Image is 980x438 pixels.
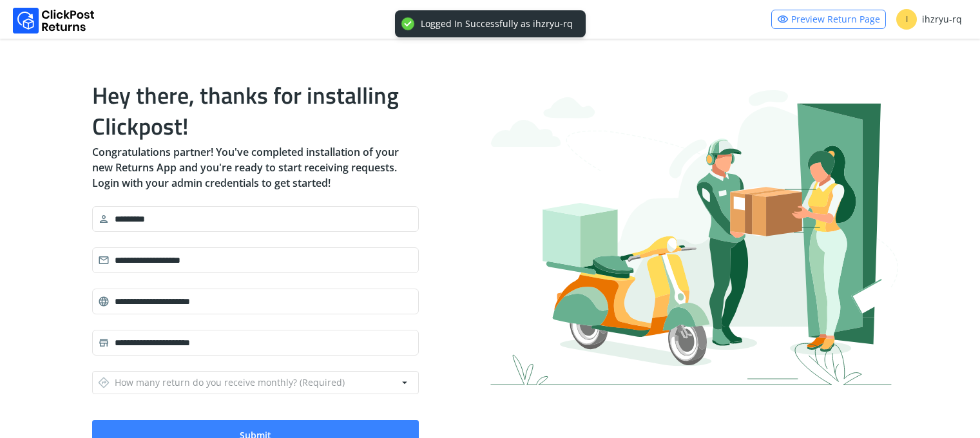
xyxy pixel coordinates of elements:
span: arrow_drop_down [399,374,410,392]
p: Congratulations partner! You've completed installation of your new Returns App and you're ready t... [92,144,419,191]
a: visibilityPreview Return Page [771,10,886,29]
span: directions [98,374,110,392]
span: visibility [777,10,789,28]
img: login_bg [490,90,899,385]
h1: Hey there, thanks for installing Clickpost! [92,80,419,142]
button: directionsHow many return do you receive monthly? (Required)arrow_drop_down [92,371,419,394]
div: ihzryu-rq [896,9,962,30]
div: Logged In Successfully as ihzryu-rq [421,18,573,30]
span: person [98,210,110,228]
span: store_mall_directory [98,334,110,352]
span: language [98,292,110,310]
img: Logo [13,8,95,33]
span: I [896,9,917,30]
div: How many return do you receive monthly? (Required) [98,374,345,392]
span: email [98,251,110,269]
